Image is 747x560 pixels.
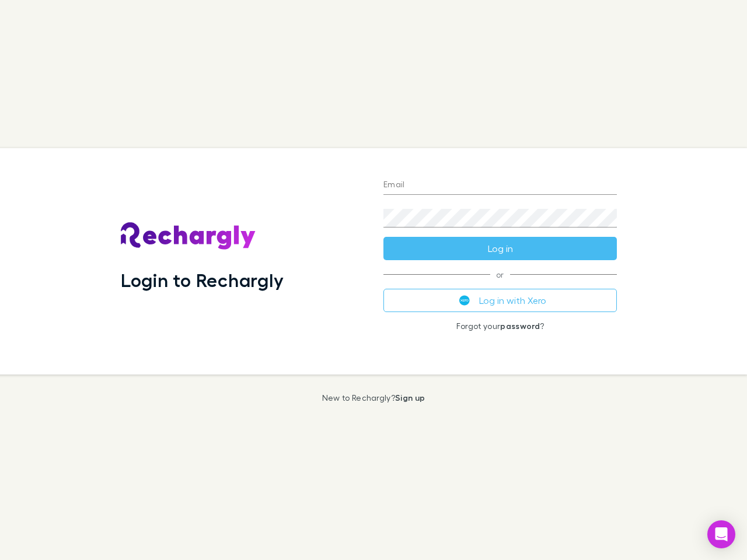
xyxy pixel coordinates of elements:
p: New to Rechargly? [322,393,425,402]
span: or [383,274,617,275]
h1: Login to Rechargly [121,269,284,291]
button: Log in with Xero [383,289,617,312]
p: Forgot your ? [383,321,617,331]
div: Open Intercom Messenger [707,520,735,548]
a: Sign up [395,393,425,402]
a: password [500,321,540,331]
button: Log in [383,237,617,260]
img: Xero's logo [459,295,470,306]
img: Rechargly's Logo [121,222,256,250]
